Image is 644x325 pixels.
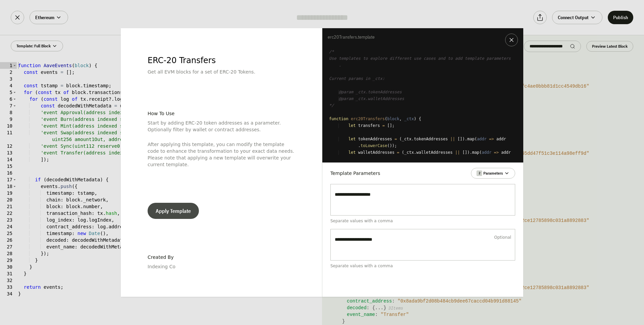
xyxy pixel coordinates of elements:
span: After applying this template, you can modify the template code to enhance the transformation to y... [148,136,295,168]
span: Separate values with a comma [330,263,393,269]
button: 2Parameters [471,168,515,179]
span: erc20Transfers . template [328,34,518,40]
span: 2 [477,171,482,176]
span: ERC-20 Transfers [148,55,216,66]
span: Created By [148,254,174,261]
span: Separate values with a comma [330,218,393,224]
span: Template Parameters [330,170,380,177]
span: Get all EVM blocks for a set of ERC-20 Tokens. [148,68,255,75]
span: Optional [494,235,511,240]
button: Apply Template [148,203,199,219]
span: Parameters [477,171,503,176]
span: Start by adding ERC-20 token addresses as a parameter. Optionally filter by wallet or contract ad... [148,120,295,133]
span: How To Use [148,110,174,117]
span: Indexing Co [148,263,175,270]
